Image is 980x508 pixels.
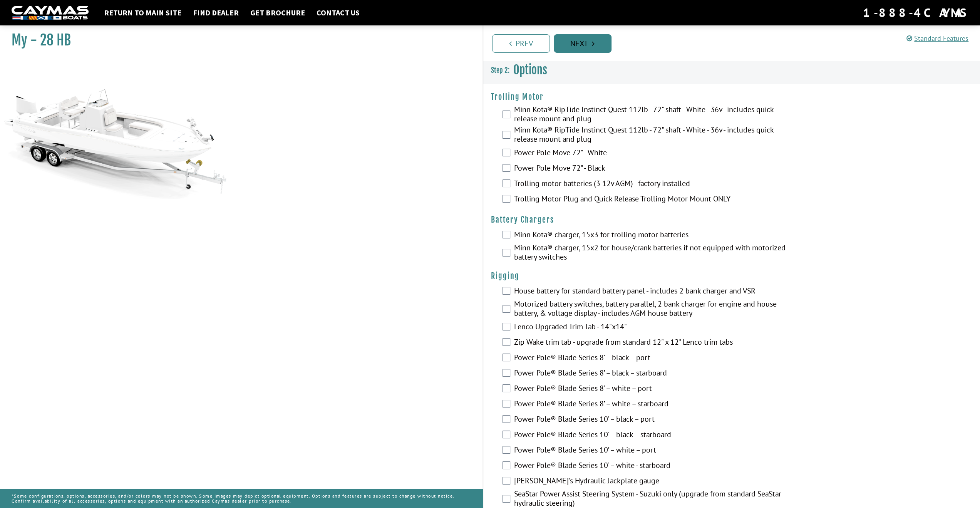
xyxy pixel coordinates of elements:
[514,445,794,456] label: Power Pole® Blade Series 10’ – white – port
[863,4,968,21] div: 1-888-4CAYMAS
[313,8,364,18] a: Contact Us
[100,8,185,18] a: Return to main site
[246,8,309,18] a: Get Brochure
[514,105,794,125] label: Minn Kota® RipTide Instinct Quest 112lb - 72" shaft - White - 36v - includes quick release mount ...
[514,286,794,297] label: House battery for standard battery panel - includes 2 bank charger and VSR
[906,34,968,43] a: Standard Features
[554,34,611,53] a: Next
[514,368,794,379] label: Power Pole® Blade Series 8’ – black – starboard
[514,125,794,146] label: Minn Kota® RipTide Instinct Quest 112lb - 72" shaft - White - 36v - includes quick release mount ...
[514,337,794,349] label: Zip Wake trim tab - upgrade from standard 12" x 12" Lenco trim tabs
[514,179,794,190] label: Trolling motor batteries (3 12v AGM) - factory installed
[514,476,794,487] label: [PERSON_NAME]'s Hydraulic Jackplate gauge
[514,148,794,159] label: Power Pole Move 72" - White
[491,92,973,102] h4: Trolling Motor
[514,399,794,410] label: Power Pole® Blade Series 8’ – white – starboard
[514,230,794,241] label: Minn Kota® charger, 15x3 for trolling motor batteries
[514,163,794,174] label: Power Pole Move 72" - Black
[514,322,794,333] label: Lenco Upgraded Trim Tab - 14"x14"
[12,32,463,49] h1: My - 28 HB
[189,8,243,18] a: Find Dealer
[492,34,550,53] a: Prev
[514,414,794,426] label: Power Pole® Blade Series 10’ – black – port
[514,461,794,472] label: Power Pole® Blade Series 10’ – white - starboard
[12,490,471,507] p: *Some configurations, options, accessories, and/or colors may not be shown. Some images may depic...
[514,299,794,320] label: Motorized battery switches, battery parallel, 2 bank charger for engine and house battery, & volt...
[514,243,794,263] label: Minn Kota® charger, 15x2 for house/crank batteries if not equipped with motorized battery switches
[514,430,794,441] label: Power Pole® Blade Series 10’ – black – starboard
[12,6,89,20] img: white-logo-c9c8dbefe5ff5ceceb0f0178aa75bf4bb51f6bca0971e226c86eb53dfe498488.png
[514,353,794,364] label: Power Pole® Blade Series 8’ – black – port
[514,384,794,395] label: Power Pole® Blade Series 8’ – white – port
[491,271,973,281] h4: Rigging
[491,215,973,225] h4: Battery Chargers
[514,194,794,205] label: Trolling Motor Plug and Quick Release Trolling Motor Mount ONLY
